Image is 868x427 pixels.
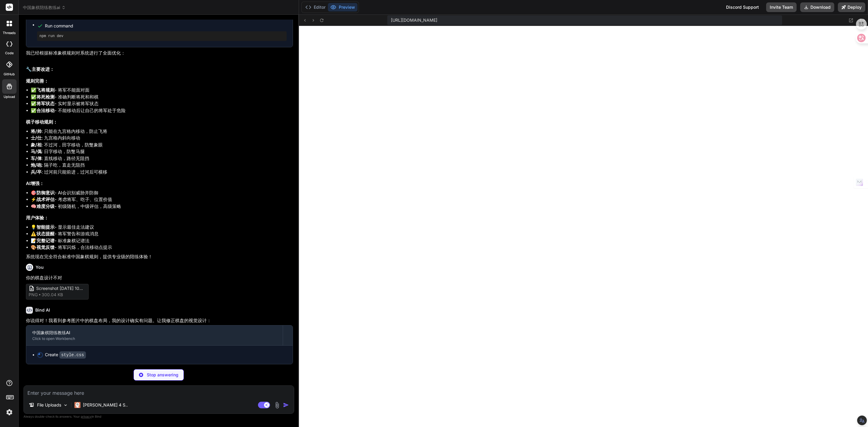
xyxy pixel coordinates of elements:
li: ✅ - 实时显示被将军状态 [31,100,293,107]
div: Create [45,352,86,358]
iframe: Preview [299,26,868,427]
li: : 日字移动，防蹩马腿 [31,148,293,155]
button: Editor [303,3,328,11]
li: : 只能在九宫格内移动，防止飞将 [31,128,293,135]
p: 你说得对！我看到参考图片中的棋盘布局，我的设计确实有问题。让我修正棋盘的视觉设计： [26,317,293,324]
strong: 战术评估 [36,196,55,202]
strong: 视觉反馈 [36,244,55,250]
p: File Uploads [37,402,61,408]
li: ✅ - 将军不能面对面 [31,87,293,94]
li: 🎯 - AI会识别威胁并防御 [31,190,293,196]
li: 💡 - 显示最佳走法建议 [31,224,293,231]
code: style.css [59,351,86,359]
li: ✅ - 准确判断将死和和棋 [31,94,293,101]
button: Download [800,2,834,12]
img: attachment [274,402,281,409]
span: 300.04 KB [42,292,63,298]
button: Invite Team [766,2,797,12]
li: 🧠 - 初级随机，中级评估，高级策略 [31,203,293,210]
p: Stop answering [147,372,178,378]
li: 📝 - 标准象棋记谱法 [31,237,293,244]
img: Claude 4 Sonnet [74,402,80,408]
strong: 难度分级 [36,203,55,209]
div: Discord Support [722,2,763,12]
li: : 不过河，田字移动，防蹩象眼 [31,142,293,149]
h6: Bind AI [35,307,50,313]
strong: 完整记谱 [36,238,55,243]
img: settings [4,407,14,417]
p: 你的棋盘设计不对 [26,275,293,281]
strong: 飞将规则 [36,87,55,93]
h2: 🔧 ： [26,66,293,73]
span: privacy [81,415,92,418]
label: code [5,51,14,56]
strong: 兵/卒 [31,169,42,175]
p: Always double-check its answers. Your in Bind [24,414,294,419]
strong: 马/傌 [31,149,42,154]
span: Screenshot [DATE] 100616 [36,285,84,292]
span: png [29,292,38,298]
strong: 象/相 [31,142,42,148]
div: Click to open Workbench [32,336,277,341]
div: 中国象棋陪练教练AI [32,330,277,336]
li: ⚠️ - 将军警告和游戏消息 [31,231,293,237]
strong: 防御意识 [36,190,55,196]
label: GitHub [4,72,15,77]
strong: 将军状态 [36,101,55,106]
span: 中国象棋陪练教练ai [23,5,66,11]
strong: 将死检测 [36,94,55,100]
li: : 九宫格内斜向移动 [31,135,293,142]
li: 🎨 - 将军闪烁，合法移动点提示 [31,244,293,251]
span: Run command [45,23,287,29]
button: Deploy [838,2,865,12]
li: : 直线移动，路径无阻挡 [31,155,293,162]
strong: 智能提示 [36,224,55,230]
p: 我已经根据标准象棋规则对系统进行了全面优化： [26,50,293,57]
img: icon [283,402,289,408]
strong: 炮/砲 [31,162,42,168]
li: ✅ - 不能移动后让自己的将军处于危险 [31,107,293,114]
li: : 过河前只能前进，过河后可横移 [31,169,293,176]
strong: 车/俥 [31,155,42,161]
h6: You [36,264,44,270]
h3: AI增强： [26,180,293,187]
h3: 规则完善： [26,78,293,85]
span: [URL][DOMAIN_NAME] [391,17,437,23]
h3: 用户体验： [26,215,293,221]
li: ⚡ - 考虑将军、吃子、位置价值 [31,196,293,203]
strong: 合法移动 [36,108,55,113]
pre: npm run dev [39,34,284,39]
label: Upload [4,94,15,99]
img: Pick Models [63,403,68,408]
strong: 状态提醒 [36,231,55,237]
h3: 棋子移动规则： [26,119,293,126]
label: threads [3,30,16,36]
p: 系统现在完全符合标准中国象棋规则，提供专业级的陪练体验！ [26,253,293,260]
strong: 将/帅 [31,128,42,134]
button: 中国象棋陪练教练AIClick to open Workbench [26,325,283,345]
strong: 主要改进 [32,66,50,72]
li: : 隔子吃，直走无阻挡 [31,162,293,169]
button: Preview [328,3,357,11]
p: [PERSON_NAME] 4 S.. [83,402,128,408]
strong: 士/仕 [31,135,42,141]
